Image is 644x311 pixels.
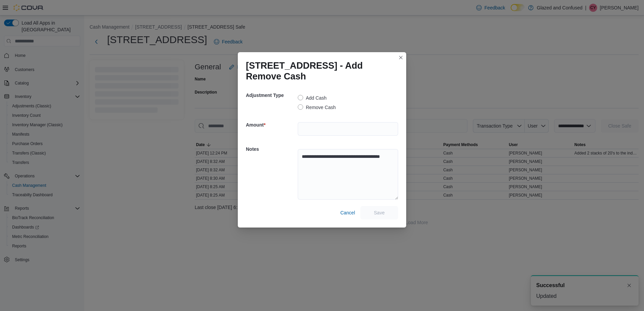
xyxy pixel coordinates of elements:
[337,206,358,219] button: Cancel
[246,89,296,102] h5: Adjustment Type
[246,118,296,132] h5: Amount
[298,103,336,111] label: Remove Cash
[374,209,385,216] span: Save
[246,142,296,156] h5: Notes
[360,206,398,219] button: Save
[246,60,393,82] h1: [STREET_ADDRESS] - Add Remove Cash
[298,94,326,102] label: Add Cash
[340,209,355,216] span: Cancel
[397,54,405,62] button: Closes this modal window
